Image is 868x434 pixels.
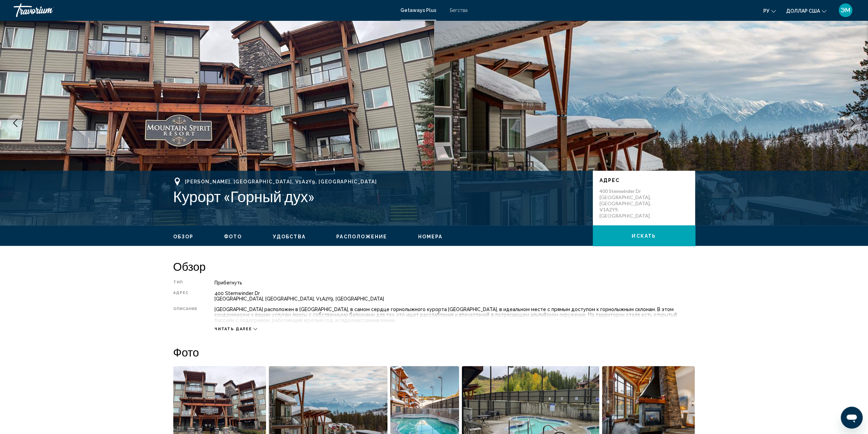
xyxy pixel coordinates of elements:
[185,179,377,184] font: [PERSON_NAME], [GEOGRAPHIC_DATA], V1A2Y9, [GEOGRAPHIC_DATA]
[786,8,820,14] font: доллар США
[418,234,442,239] font: Номера
[763,8,769,14] font: ру
[173,234,194,239] font: Обзор
[173,187,315,205] font: Курорт «Горный дух»
[173,291,189,295] font: Адрес
[336,234,387,240] button: Расположение
[215,307,677,323] font: [GEOGRAPHIC_DATA] расположен в [GEOGRAPHIC_DATA], в самом сердце горнолыжного курорта [GEOGRAPHIC...
[7,114,24,131] button: Предыдущее изображение
[632,233,656,239] font: искать
[841,6,850,14] font: ЭМ
[224,234,242,239] font: Фото
[173,260,206,273] font: Обзор
[173,234,194,240] button: Обзор
[418,234,442,240] button: Номера
[763,6,776,16] button: Изменить язык
[600,178,620,183] font: Адрес
[593,225,695,246] button: искать
[215,280,242,285] font: Прибегнуть
[215,326,257,332] button: Читать далее
[400,8,436,13] a: Getaways Plus
[841,407,863,429] iframe: Кнопка для запуска окна сообщений
[273,234,306,240] button: Удобства
[336,234,387,239] font: Расположение
[173,280,183,284] font: Тип
[844,114,861,131] button: Следующее изображение
[14,3,394,17] a: Травориум
[215,327,252,331] font: Читать далее
[786,6,826,16] button: Изменить валюту
[600,188,641,194] font: 400 Stemwinder Dr
[173,307,198,311] font: Описание
[837,3,854,17] button: Меню пользователя
[173,345,199,359] font: Фото
[273,234,306,239] font: Удобства
[215,296,384,302] font: [GEOGRAPHIC_DATA], [GEOGRAPHIC_DATA], V1A2Y9, [GEOGRAPHIC_DATA]
[600,194,651,219] font: [GEOGRAPHIC_DATA], [GEOGRAPHIC_DATA], V1A2Y9, [GEOGRAPHIC_DATA]
[224,234,242,240] button: Фото
[450,8,468,13] a: Бегства
[215,291,260,296] font: 400 Stemwinder Dr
